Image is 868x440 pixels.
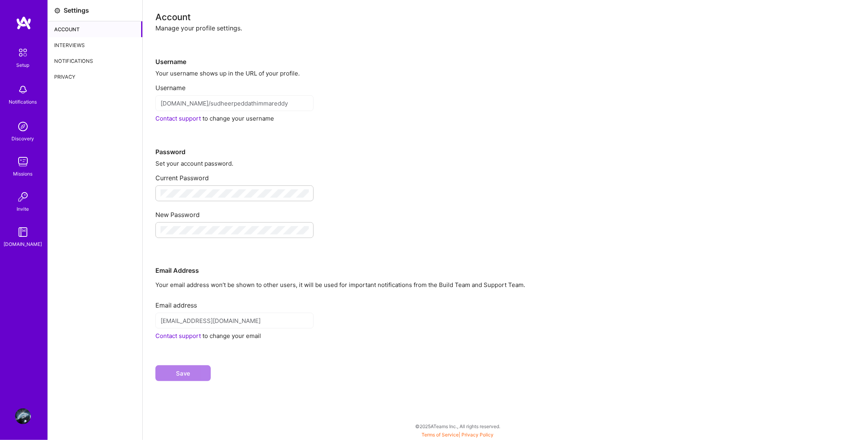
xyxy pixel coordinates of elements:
[15,119,31,134] img: discovery
[155,365,211,381] button: Save
[155,159,855,168] div: Set your account password.
[15,189,31,205] img: Invite
[13,408,33,424] a: User Avatar
[462,432,494,438] a: Privacy Policy
[16,16,32,30] img: logo
[155,204,855,219] div: New Password
[15,224,31,240] img: guide book
[9,98,37,106] div: Notifications
[12,134,34,143] div: Discovery
[422,432,494,438] span: |
[155,123,855,156] div: Password
[64,6,89,15] div: Settings
[15,82,31,98] img: bell
[155,32,855,66] div: Username
[17,61,30,69] div: Setup
[155,69,855,77] div: Your username shows up in the URL of your profile.
[155,13,855,21] div: Account
[422,432,459,438] a: Terms of Service
[155,115,201,122] a: Contact support
[47,416,868,436] div: © 2025 ATeams Inc., All rights reserved.
[17,205,29,213] div: Invite
[48,21,142,37] div: Account
[48,69,142,85] div: Privacy
[155,241,855,275] div: Email Address
[48,37,142,53] div: Interviews
[155,114,855,123] div: to change your username
[4,240,42,248] div: [DOMAIN_NAME]
[155,295,855,310] div: Email address
[54,8,61,14] i: icon Settings
[155,77,855,92] div: Username
[13,170,33,178] div: Missions
[15,44,31,61] img: setup
[155,332,855,340] div: to change your email
[48,53,142,69] div: Notifications
[15,154,31,170] img: teamwork
[155,168,855,182] div: Current Password
[155,332,201,340] a: Contact support
[155,281,855,289] p: Your email address won’t be shown to other users, it will be used for important notifications fro...
[155,24,855,32] div: Manage your profile settings.
[15,408,31,424] img: User Avatar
